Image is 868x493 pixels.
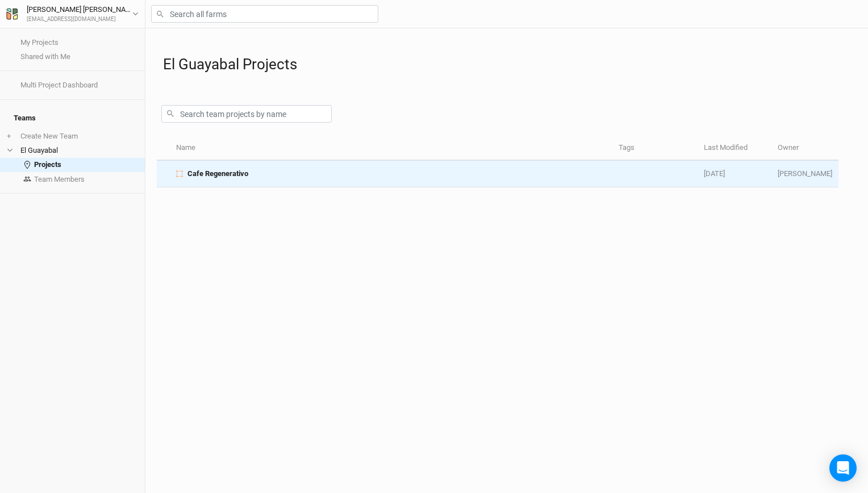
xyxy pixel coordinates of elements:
[161,105,332,123] input: Search team projects by name
[187,169,248,179] span: Cafe Regenerativo
[27,4,132,15] div: [PERSON_NAME] [PERSON_NAME]
[169,136,612,161] th: Name
[829,454,857,482] div: Open Intercom Messenger
[7,107,138,129] h4: Teams
[778,169,832,178] span: gregory@regen.network
[612,136,698,161] th: Tags
[27,15,132,24] div: [EMAIL_ADDRESS][DOMAIN_NAME]
[151,5,378,23] input: Search all farms
[771,136,838,161] th: Owner
[698,136,771,161] th: Last Modified
[163,56,857,73] h1: El Guayabal Projects
[6,3,139,24] button: [PERSON_NAME] [PERSON_NAME][EMAIL_ADDRESS][DOMAIN_NAME]
[704,169,725,178] span: Aug 21, 2025 10:36 AM
[7,132,11,141] span: +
